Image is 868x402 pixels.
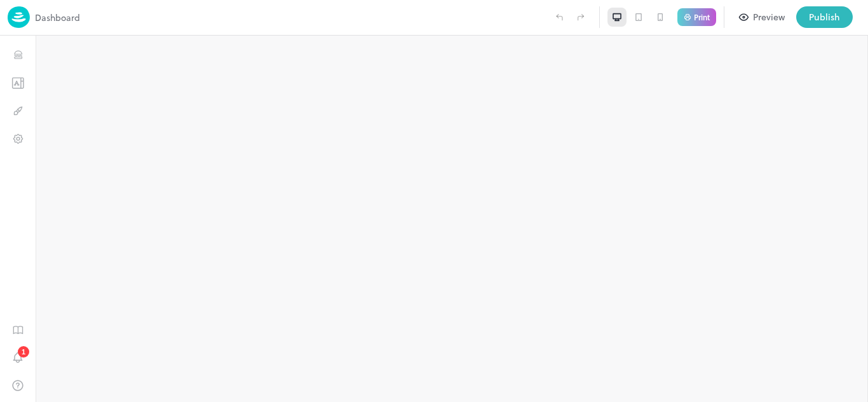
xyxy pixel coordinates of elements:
p: Print [694,13,710,21]
label: Redo (Ctrl + Y) [570,6,592,28]
button: Preview [732,6,792,28]
label: Undo (Ctrl + Z) [548,6,570,28]
p: Dashboard [35,11,80,24]
div: Preview [753,10,785,24]
div: Publish [809,10,840,24]
img: logo-86c26b7e.jpg [8,6,30,28]
button: Publish [796,6,853,28]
